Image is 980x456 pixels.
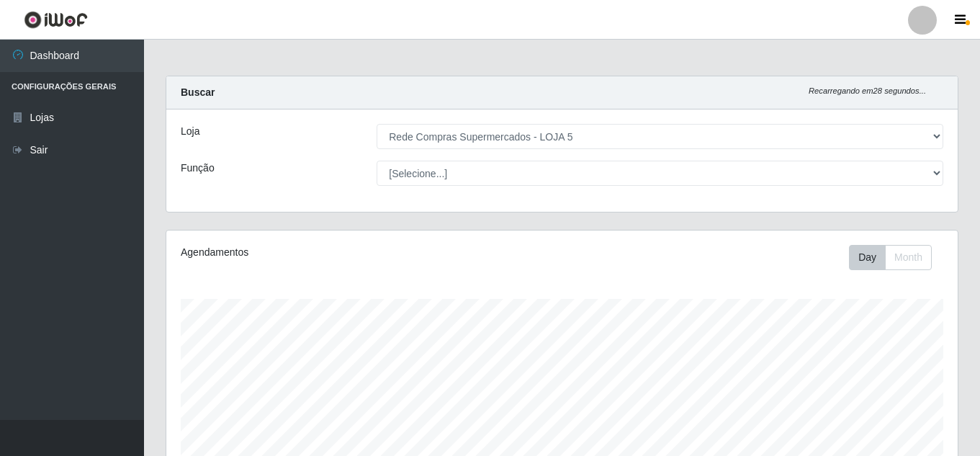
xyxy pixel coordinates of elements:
[24,11,88,29] img: CoreUI Logo
[849,245,932,270] div: First group
[181,86,215,98] strong: Buscar
[849,245,943,270] div: Toolbar with button groups
[885,245,932,270] button: Month
[181,124,199,139] label: Loja
[809,86,926,95] i: Recarregando em 28 segundos...
[181,245,486,260] div: Agendamentos
[849,245,886,270] button: Day
[181,161,215,176] label: Função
